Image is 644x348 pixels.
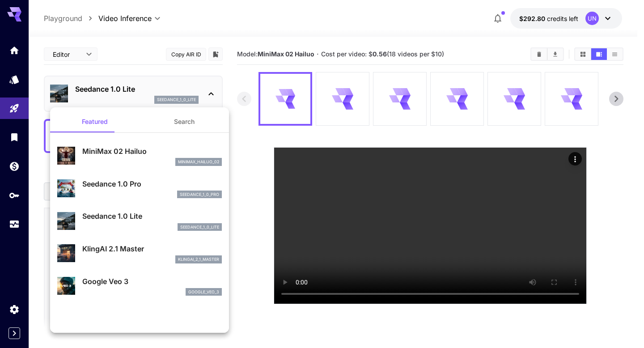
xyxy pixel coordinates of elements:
[82,211,222,221] p: Seedance 1.0 Lite
[50,111,140,132] button: Featured
[57,207,222,234] div: Seedance 1.0 Liteseedance_1_0_lite
[180,191,219,198] p: seedance_1_0_pro
[57,175,222,202] div: Seedance 1.0 Proseedance_1_0_pro
[57,142,222,170] div: MiniMax 02 Hailuominimax_hailuo_02
[82,178,222,189] p: Seedance 1.0 Pro
[57,240,222,267] div: KlingAI 2.1 Masterklingai_2_1_master
[57,272,222,300] div: Google Veo 3google_veo_3
[178,256,219,263] p: klingai_2_1_master
[188,289,219,295] p: google_veo_3
[82,146,222,157] p: MiniMax 02 Hailuo
[180,224,219,230] p: seedance_1_0_lite
[140,111,229,132] button: Search
[82,276,222,287] p: Google Veo 3
[178,159,219,165] p: minimax_hailuo_02
[82,243,222,254] p: KlingAI 2.1 Master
